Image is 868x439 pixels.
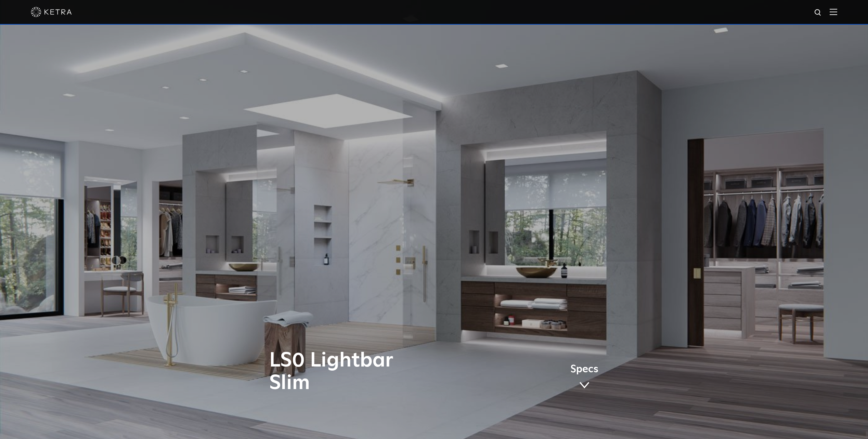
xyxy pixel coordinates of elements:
[269,349,463,395] h1: LS0 Lightbar Slim
[570,364,598,391] a: Specs
[31,7,72,17] img: ketra-logo-2019-white
[570,364,598,374] span: Specs
[830,9,837,15] img: Hamburger%20Nav.svg
[814,9,822,17] img: search icon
